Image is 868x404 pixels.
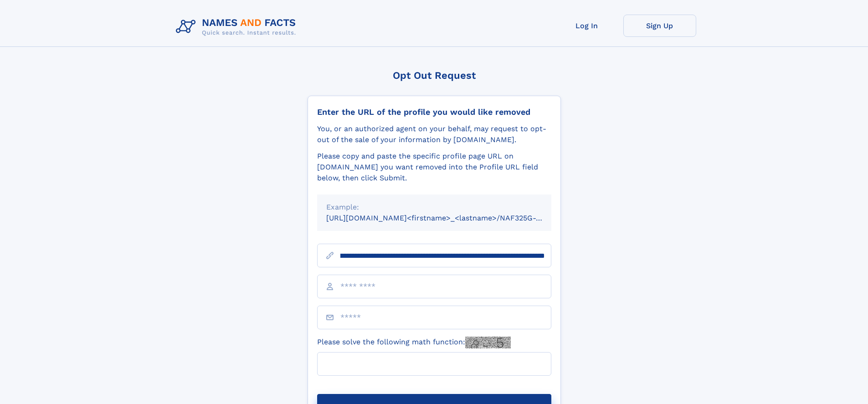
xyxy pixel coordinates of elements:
[317,337,511,348] label: Please solve the following math function:
[317,107,551,117] div: Enter the URL of the profile you would like removed
[308,70,561,81] div: Opt Out Request
[550,15,623,37] a: Log In
[326,214,569,222] small: [URL][DOMAIN_NAME]<firstname>_<lastname>/NAF325G-xxxxxxxx
[317,151,551,184] div: Please copy and paste the specific profile page URL on [DOMAIN_NAME] you want removed into the Pr...
[317,123,551,145] div: You, or an authorized agent on your behalf, may request to opt-out of the sale of your informatio...
[326,202,542,213] div: Example:
[623,15,696,37] a: Sign Up
[172,15,303,39] img: Logo Names and Facts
